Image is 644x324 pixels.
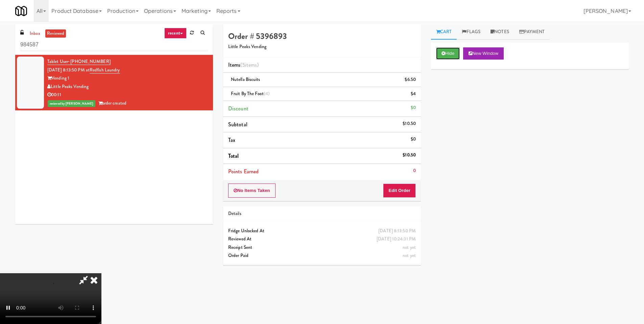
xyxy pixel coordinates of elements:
div: 0 [413,167,416,175]
span: Subtotal [228,121,247,128]
li: Tablet User· [PHONE_NUMBER][DATE] 8:13:50 PM atRedfish LaundryVending 1Little Peaks Vending00:11r... [15,55,213,110]
span: not yet [403,252,416,259]
div: Fridge Unlocked At [228,227,416,235]
button: No Items Taken [228,183,276,198]
div: $0 [411,135,416,144]
a: Payment [514,24,550,40]
span: (4) [264,90,270,97]
div: Receipt Sent [228,243,416,252]
a: recent [164,28,187,39]
div: Vending 1 [47,74,208,83]
span: [DATE] 8:13:50 PM at [47,67,90,73]
span: Items [228,61,259,69]
h4: Order # 5396893 [228,32,416,41]
div: Reviewed At [228,235,416,243]
div: Details [228,210,416,218]
div: $4 [411,90,416,98]
span: Points Earned [228,168,259,175]
div: 00:11 [47,91,208,99]
a: Redfish Laundry [90,67,120,73]
a: Notes [485,24,514,40]
button: New Window [463,47,504,60]
a: Tablet User· [PHONE_NUMBER] [47,58,111,65]
div: $0 [411,104,416,112]
img: Micromart [15,5,27,17]
div: [DATE] 10:24:31 PM [377,235,416,243]
a: reviewed [45,29,66,38]
ng-pluralize: items [245,61,257,69]
button: Edit Order [383,183,416,198]
span: Tax [228,136,235,144]
span: Discount [228,105,248,112]
h5: Little Peaks Vending [228,44,416,49]
span: (5 ) [240,61,259,69]
div: $6.50 [405,75,416,84]
div: [DATE] 8:13:50 PM [378,227,416,235]
div: Order Paid [228,252,416,260]
a: Cart [431,24,457,40]
div: $10.50 [403,120,416,128]
a: inbox [28,29,42,38]
button: Hide [436,47,460,60]
span: · [PHONE_NUMBER] [68,58,111,65]
span: order created [98,100,126,106]
div: Little Peaks Vending [47,83,208,91]
span: Total [228,152,239,160]
span: Nutella Biscuits [231,76,260,83]
div: $10.50 [403,151,416,159]
a: Flags [457,24,485,40]
input: Search vision orders [20,39,208,51]
span: reviewed by [PERSON_NAME] [48,100,95,107]
span: not yet [403,244,416,251]
span: Fruit by the Foot [231,90,270,97]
